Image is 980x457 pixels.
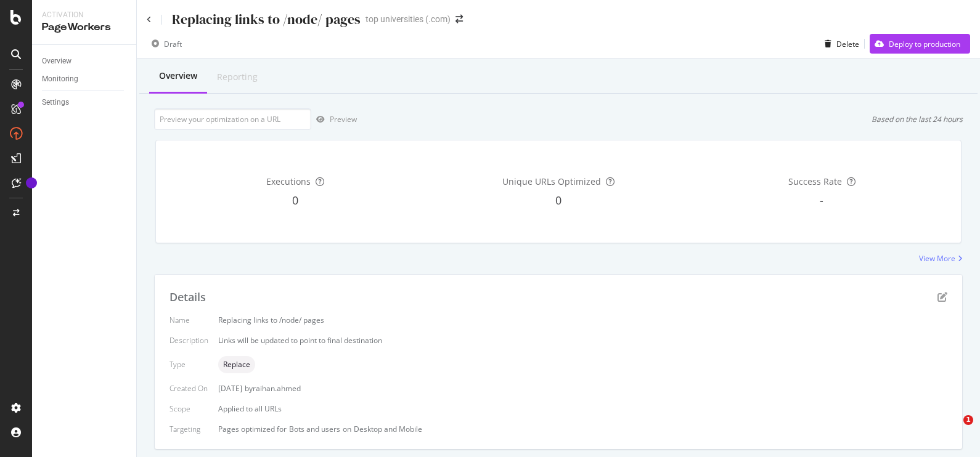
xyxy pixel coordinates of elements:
[820,193,823,208] span: -
[42,55,71,68] div: Overview
[154,108,311,130] input: Preview your optimization on a URL
[172,10,361,29] div: Replacing links to /node/ pages
[147,16,152,23] a: Click to go back
[217,71,258,83] div: Reporting
[455,15,463,23] div: arrow-right-arrow-left
[963,415,973,425] span: 1
[169,383,208,394] div: Created On
[223,361,250,368] span: Replace
[836,39,859,49] div: Delete
[42,10,126,20] div: Activation
[938,415,968,445] iframe: Intercom live chat
[292,193,298,208] span: 0
[169,359,208,370] div: Type
[26,177,37,188] div: Tooltip anchor
[164,39,182,49] div: Draft
[42,55,128,68] a: Overview
[502,176,601,187] span: Unique URLs Optimized
[159,70,197,82] div: Overview
[311,110,357,129] button: Preview
[42,73,78,86] div: Monitoring
[218,315,947,325] div: Replacing links to /node/ pages
[266,176,311,187] span: Executions
[555,193,561,208] span: 0
[919,253,963,264] a: View More
[218,335,947,346] div: Links will be updated to point to final destination
[365,13,451,25] div: top universities (.com)
[330,114,357,124] div: Preview
[820,34,859,54] button: Delete
[42,96,128,109] a: Settings
[169,424,208,434] div: Targeting
[42,96,69,109] div: Settings
[169,315,208,325] div: Name
[937,292,947,302] div: pen-to-square
[169,335,208,346] div: Description
[42,73,128,86] a: Monitoring
[354,424,422,434] div: Desktop and Mobile
[169,289,206,305] div: Details
[788,176,842,187] span: Success Rate
[919,253,955,264] div: View More
[218,356,255,373] div: neutral label
[889,39,960,49] div: Deploy to production
[289,424,340,434] div: Bots and users
[245,383,301,394] div: by raihan.ahmed
[42,20,126,34] div: PageWorkers
[870,34,970,54] button: Deploy to production
[169,315,947,434] div: Applied to all URLs
[218,424,947,434] div: Pages optimized for on
[872,114,963,124] div: Based on the last 24 hours
[218,383,947,394] div: [DATE]
[169,403,208,414] div: Scope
